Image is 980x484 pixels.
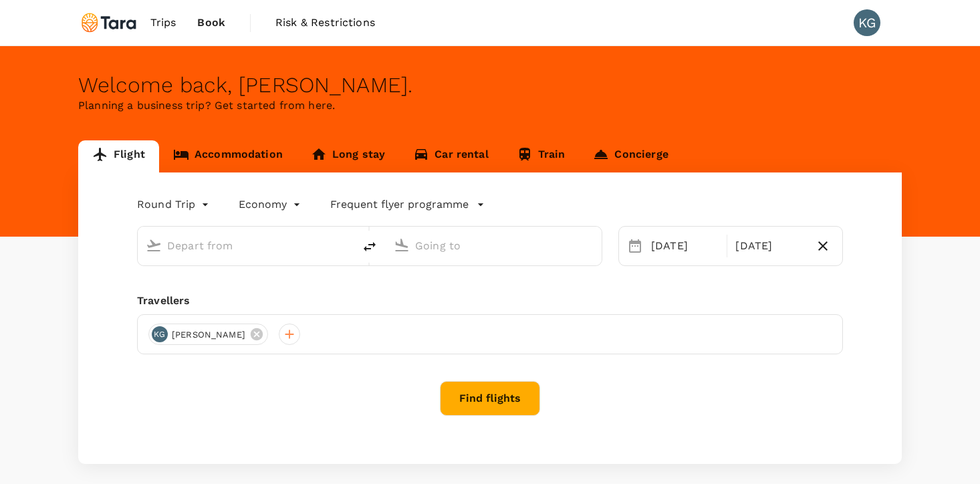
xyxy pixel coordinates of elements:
a: Long stay [297,140,399,172]
img: Tara Climate Ltd [78,8,140,37]
input: Depart from [167,235,326,256]
input: Going to [415,235,574,256]
div: KG[PERSON_NAME] [148,324,268,345]
a: Flight [78,140,159,172]
a: Accommodation [159,140,297,172]
button: delete [354,231,386,263]
a: Concierge [579,140,682,172]
button: Find flights [440,381,540,416]
a: Car rental [399,140,503,172]
div: KG [854,9,880,36]
span: [PERSON_NAME] [164,328,253,342]
div: Economy [239,194,303,215]
button: Open [592,244,595,247]
button: Open [344,244,347,247]
span: Trips [150,15,176,31]
button: Frequent flyer programme [330,197,485,213]
p: Planning a business trip? Get started from here. [78,98,902,114]
div: [DATE] [730,233,808,259]
div: KG [152,326,168,342]
a: Train [503,140,580,172]
span: Book [197,15,225,31]
span: Risk & Restrictions [275,15,375,31]
div: [DATE] [646,233,724,259]
div: Welcome back , [PERSON_NAME] . [78,73,902,98]
div: Travellers [137,293,843,309]
div: Round Trip [137,194,212,215]
p: Frequent flyer programme [330,197,469,213]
